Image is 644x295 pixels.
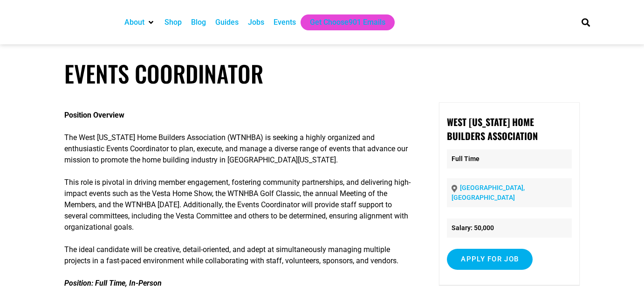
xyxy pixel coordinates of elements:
p: The ideal candidate will be creative, detail-oriented, and adept at simultaneously managing multi... [64,244,413,267]
strong: Position: Full Time, In-Person [64,279,162,288]
p: Full Time [447,149,571,169]
nav: Main nav [120,14,565,30]
a: [GEOGRAPHIC_DATA], [GEOGRAPHIC_DATA] [452,184,525,201]
a: Blog [191,17,206,28]
a: Shop [164,17,182,28]
a: Jobs [248,17,264,28]
strong: West [US_STATE] Home Builders Association [447,115,538,143]
p: This role is pivotal in driving member engagement, fostering community partnerships, and deliveri... [64,177,413,233]
li: Salary: 50,000 [447,218,571,238]
strong: Position Overview [64,111,124,119]
a: Get Choose901 Emails [310,17,385,28]
a: Guides [215,17,239,28]
h1: Events Coordinator [64,60,580,87]
input: Apply for job [447,249,533,270]
a: About [124,17,144,28]
a: Events [274,17,296,28]
div: About [120,14,160,30]
p: The West [US_STATE] Home Builders Association (WTNHBA) is seeking a highly organized and enthusia... [64,132,413,166]
div: Search [578,14,593,30]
